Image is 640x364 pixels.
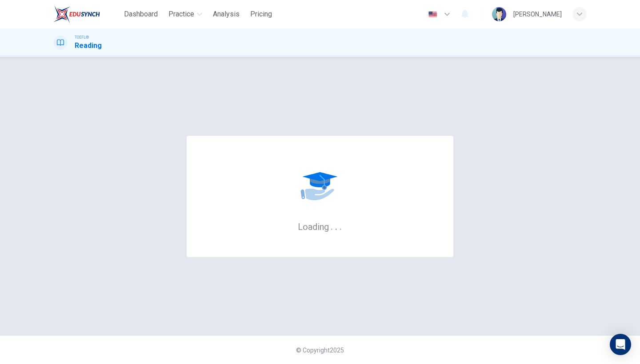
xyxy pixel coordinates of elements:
[339,218,342,233] h6: .
[298,221,342,232] h6: Loading
[120,6,161,22] button: Dashboard
[296,347,344,354] span: © Copyright 2025
[124,9,158,20] span: Dashboard
[492,7,506,21] img: Profile picture
[213,9,240,20] span: Analysis
[53,5,120,23] a: EduSynch logo
[75,40,102,51] h1: Reading
[247,6,276,22] button: Pricing
[165,6,206,22] button: Practice
[75,34,89,40] span: TOEFL®
[168,9,194,20] span: Practice
[513,9,562,20] div: [PERSON_NAME]
[335,218,338,233] h6: .
[209,6,243,22] button: Analysis
[427,11,438,18] img: en
[250,9,272,20] span: Pricing
[53,5,100,23] img: EduSynch logo
[330,218,333,233] h6: .
[610,334,631,355] div: Open Intercom Messenger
